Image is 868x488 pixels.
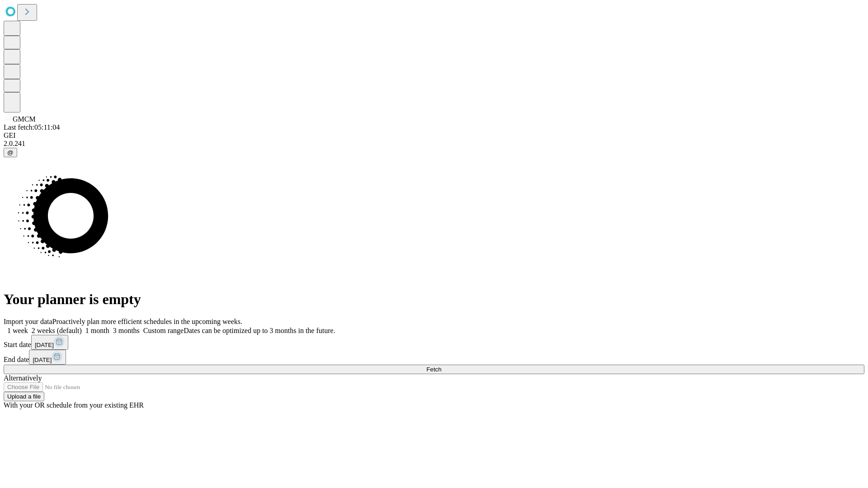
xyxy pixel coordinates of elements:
[4,392,44,401] button: Upload a file
[4,291,864,308] h1: Your planner is empty
[29,350,66,365] button: [DATE]
[35,342,54,348] span: [DATE]
[4,335,864,350] div: Start date
[4,123,60,131] span: Last fetch: 05:11:04
[4,365,864,374] button: Fetch
[7,327,28,334] span: 1 week
[426,366,441,373] span: Fetch
[4,140,864,148] div: 2.0.241
[32,327,82,334] span: 2 weeks (default)
[4,148,17,157] button: @
[4,374,42,382] span: Alternatively
[4,401,144,409] span: With your OR schedule from your existing EHR
[4,350,864,365] div: End date
[33,357,52,363] span: [DATE]
[7,149,14,156] span: @
[113,327,140,334] span: 3 months
[85,327,109,334] span: 1 month
[31,335,68,350] button: [DATE]
[52,318,242,325] span: Proactively plan more efficient schedules in the upcoming weeks.
[13,115,36,123] span: GMCM
[143,327,184,334] span: Custom range
[4,318,52,325] span: Import your data
[184,327,335,334] span: Dates can be optimized up to 3 months in the future.
[4,131,864,140] div: GEI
